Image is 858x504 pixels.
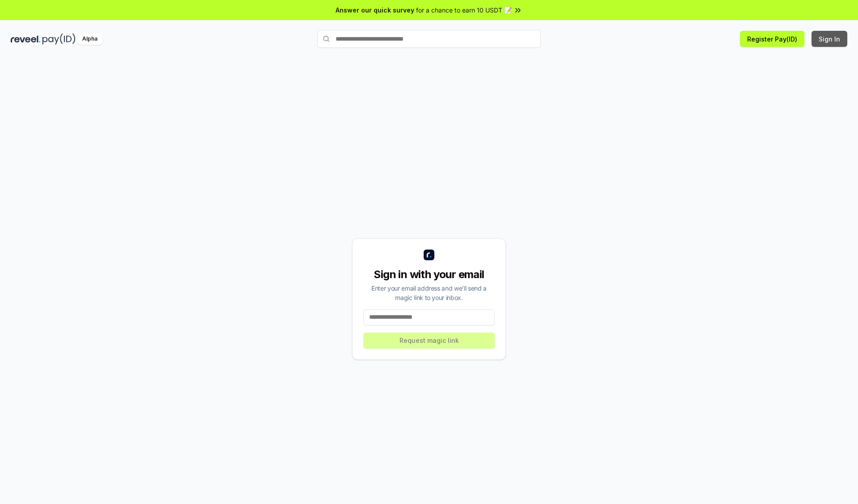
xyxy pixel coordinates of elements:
[416,5,512,15] span: for a chance to earn 10 USDT 📝
[11,33,41,45] img: reveel_dark
[424,250,434,260] img: logo_small
[363,267,495,282] div: Sign in with your email
[42,33,76,45] img: pay_id
[77,33,102,45] div: Alpha
[812,31,847,47] button: Sign In
[336,5,414,15] span: Answer our quick survey
[740,31,804,47] button: Register Pay(ID)
[363,283,495,302] div: Enter your email address and we’ll send a magic link to your inbox.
